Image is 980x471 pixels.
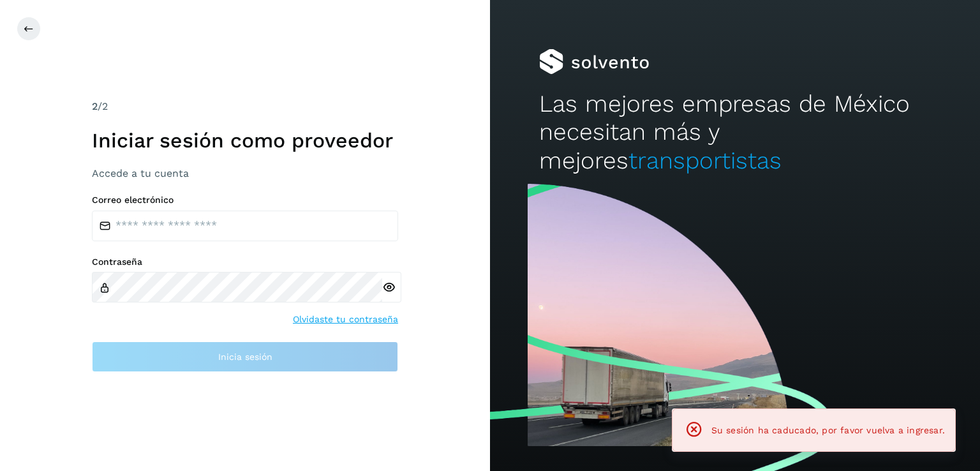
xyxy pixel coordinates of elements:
[218,352,272,361] span: Inicia sesión
[92,167,398,179] h3: Accede a tu cuenta
[92,341,398,372] button: Inicia sesión
[92,128,398,153] h1: Iniciar sesión como proveedor
[539,90,931,175] h2: Las mejores empresas de México necesitan más y mejores
[92,257,398,267] label: Contraseña
[92,100,98,112] span: 2
[92,99,398,114] div: /2
[293,313,398,326] a: Olvidaste tu contraseña
[628,147,782,174] span: transportistas
[711,425,945,435] span: Su sesión ha caducado, por favor vuelva a ingresar.
[92,195,398,206] label: Correo electrónico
